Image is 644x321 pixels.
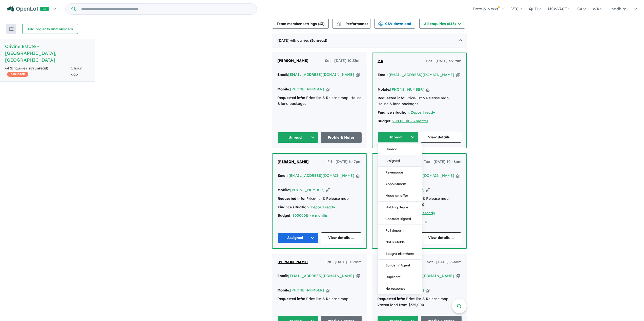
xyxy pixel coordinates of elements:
[378,248,422,260] button: Bought elsewhere
[278,213,292,218] strong: Budget:
[7,72,28,77] span: CASHBACK
[278,213,361,219] div: |
[326,288,330,293] button: Copy
[378,178,422,190] button: Appointment
[378,21,383,27] img: download icon
[411,211,435,215] a: Deposit ready
[378,143,422,294] div: Unread
[378,143,422,155] button: Unread
[421,132,462,143] a: View details ...
[277,288,290,292] strong: Mobile:
[293,213,306,218] a: 800000
[337,23,342,26] img: bar-chart.svg
[272,18,329,29] button: Team member settings (13)
[337,21,341,24] img: line-chart.svg
[378,87,390,92] strong: Mobile:
[426,58,461,64] span: Sat - [DATE] 4:29am
[325,58,362,64] span: Sat - [DATE] 10:23am
[377,296,462,308] div: Price-list & Release map, Vacant land from $335,000
[310,38,327,43] strong: ( unread)
[377,259,408,265] a: [PERSON_NAME]
[378,260,422,271] button: Builder / Agent
[456,273,460,279] button: Copy
[5,65,71,78] div: 643 Enquir ies
[278,205,310,209] strong: Finance situation:
[378,155,422,167] button: Assigned
[311,38,313,43] span: 5
[327,159,361,165] span: Fri - [DATE] 6:47pm
[278,232,318,243] button: Assigned
[289,38,327,43] span: - 6 Enquir ies
[290,87,324,91] a: [PHONE_NUMBER]
[390,87,424,92] a: [PHONE_NUMBER]
[378,72,388,77] strong: Email:
[30,66,34,70] span: 89
[29,66,48,70] strong: ( unread)
[611,6,631,11] span: nadhira....
[337,21,368,26] span: Performance
[277,296,362,302] div: Price-list & Release map
[326,87,330,92] button: Copy
[288,173,354,178] a: [EMAIL_ADDRESS][DOMAIN_NAME]
[278,159,309,164] span: [PERSON_NAME]
[5,43,90,63] h5: Olivine Estate - [GEOGRAPHIC_DATA] , [GEOGRAPHIC_DATA]
[426,87,430,92] button: Copy
[7,6,50,12] img: Openlot PRO Logo White
[378,96,405,100] strong: Requested info:
[374,18,415,29] button: CSV download
[427,259,462,265] span: Sat - [DATE] 2:36am
[356,273,360,279] button: Copy
[426,187,430,193] button: Copy
[426,288,430,293] button: Copy
[378,236,422,248] button: Not suitable
[277,58,308,63] span: [PERSON_NAME]
[77,4,256,14] input: Try estate name, suburb, builder or developer
[278,173,288,178] strong: Email:
[419,18,465,29] button: All enquiries (643)
[388,72,454,77] a: [EMAIL_ADDRESS][DOMAIN_NAME]
[378,132,418,143] button: Unread
[377,288,390,292] strong: Mobile:
[377,274,388,278] strong: Email:
[311,205,335,209] u: Deposit ready
[378,202,422,213] button: Holding deposit
[378,110,410,115] strong: Finance situation:
[378,95,461,107] div: Price-list & Release map, House & land packages
[378,190,422,202] button: Made an offer
[378,118,461,124] div: |
[288,274,354,278] a: [EMAIL_ADDRESS][DOMAIN_NAME]
[277,95,305,100] strong: Requested info:
[333,18,370,29] button: Performance
[378,283,422,294] button: No response
[277,87,290,91] strong: Mobile:
[321,132,362,143] a: Profile & Notes
[421,232,462,243] a: View details ...
[378,59,383,63] span: P K
[325,259,362,265] span: Sat - [DATE] 11:19am
[377,297,405,301] strong: Requested info:
[378,225,422,236] button: Full deposit
[278,196,305,201] strong: Requested info:
[456,72,460,78] button: Copy
[272,34,467,48] div: [DATE]
[378,119,391,123] strong: Budget:
[277,95,362,107] div: Price-list & Release map, House & land packages
[277,58,308,64] a: [PERSON_NAME]
[326,187,330,193] button: Copy
[71,66,82,77] span: 1 hour ago
[277,132,318,143] button: Unread
[424,159,461,165] span: Tue - [DATE] 10:48am
[378,167,422,178] button: Re-engage
[378,58,383,64] a: P K
[278,188,290,192] strong: Mobile:
[356,173,360,178] button: Copy
[321,232,362,243] a: View details ...
[392,119,407,123] a: 900,000
[411,110,435,115] a: Deposit ready
[307,213,328,218] a: 3 - 6 months
[278,159,309,165] a: [PERSON_NAME]
[456,173,460,178] button: Copy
